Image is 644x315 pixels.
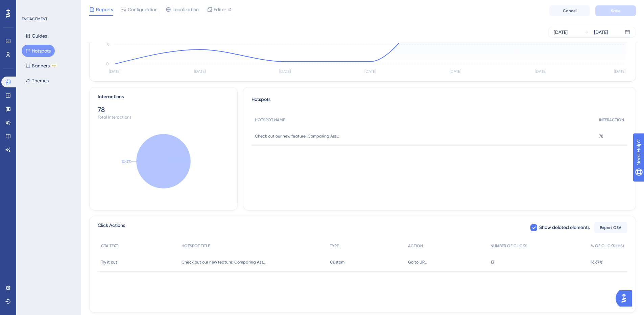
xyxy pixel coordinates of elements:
button: Themes [22,75,53,87]
span: Hotspots [252,96,270,108]
tspan: [DATE] [614,69,625,74]
span: NUMBER OF CLICKS [491,243,527,249]
tspan: 8 [106,42,109,47]
button: Save [595,5,636,16]
button: Export CSV [594,222,627,233]
tspan: 0 [106,62,109,66]
div: BETA [51,64,57,67]
span: Reports [96,5,113,14]
button: Cancel [549,5,590,16]
span: 13 [491,259,494,265]
tspan: [DATE] [279,69,291,74]
iframe: UserGuiding AI Assistant Launcher [616,288,636,309]
button: BannersBETA [22,60,61,72]
span: Cancel [563,8,577,14]
span: Custom [330,259,344,265]
span: Click Actions [98,222,125,234]
div: Interactions [98,93,124,101]
span: % OF CLICKS (HS) [591,243,624,249]
span: Localization [172,5,199,14]
span: TYPE [330,243,339,249]
span: HOTSPOT NAME [255,117,285,123]
span: Try it out [101,259,117,265]
span: 16.67% [591,259,602,265]
div: 78 [98,105,229,114]
span: ACTION [408,243,423,249]
tspan: [DATE] [109,69,120,74]
div: [DATE] [594,28,608,36]
tspan: [DATE] [535,69,546,74]
div: [DATE] [554,28,568,36]
tspan: [DATE] [194,69,206,74]
tspan: [DATE] [364,69,376,74]
tspan: [DATE] [450,69,461,74]
span: INTERACTION [599,117,624,123]
text: 100% [121,159,131,164]
span: Export CSV [600,225,621,230]
div: ENGAGEMENT [22,16,47,22]
span: Need Help? [16,2,42,10]
span: Show deleted elements [539,224,590,232]
span: CTA TEXT [101,243,118,249]
span: 78 [599,133,603,139]
button: Guides [22,30,51,42]
span: Editor [214,5,226,14]
span: Check out our new feature: Comparing Assets! 🎉This page allows you to compare the vibrations and ... [182,259,266,265]
span: Configuration [128,5,158,14]
span: Check out our new feature: Comparing Assets! 🎉This page allows you to compare the vibrations and ... [255,133,339,139]
span: Save [611,8,620,14]
button: Hotspots [22,45,55,57]
span: Go to URL [408,259,427,265]
span: HOTSPOT TITLE [182,243,210,249]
